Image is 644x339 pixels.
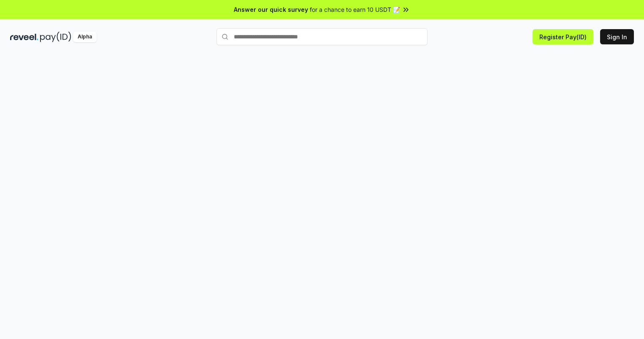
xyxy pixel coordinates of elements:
[600,29,634,44] button: Sign In
[40,32,71,42] img: pay_id
[73,32,97,42] div: Alpha
[234,5,308,14] span: Answer our quick survey
[533,29,593,44] button: Register Pay(ID)
[10,32,38,42] img: reveel_dark
[310,5,400,14] span: for a chance to earn 10 USDT 📝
